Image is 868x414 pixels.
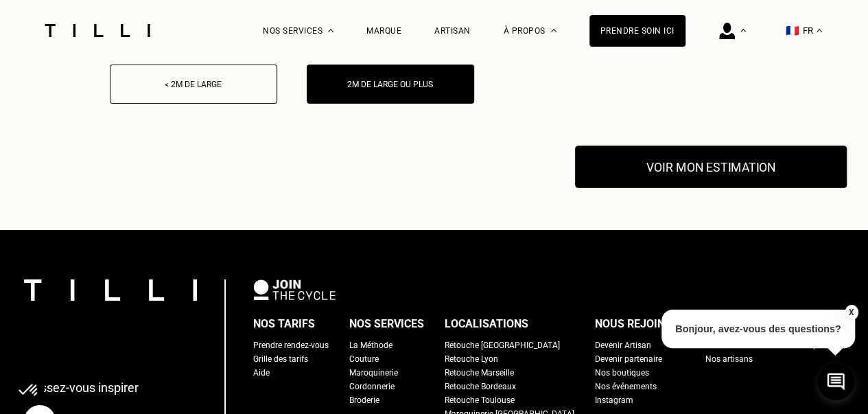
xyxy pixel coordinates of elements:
a: Prendre rendez-vous [253,338,329,352]
img: icône connexion [719,23,735,39]
img: Logo du service de couturière Tilli [40,24,155,37]
img: menu déroulant [817,29,822,32]
a: Artisan [434,26,471,36]
a: Prendre soin ici [589,15,685,47]
a: Retouche Toulouse [445,393,515,407]
img: Menu déroulant [328,29,333,32]
a: Retouche Bordeaux [445,380,516,393]
a: Marque [366,26,401,36]
div: Nos tarifs [253,314,315,334]
div: Nous rejoindre [595,314,685,334]
img: logo Tilli [24,279,197,301]
a: Instagram [595,393,633,407]
button: X [844,305,858,320]
span: 🇫🇷 [786,24,799,37]
a: Nos événements [595,380,657,393]
p: Bonjour, avez-vous des questions? [661,310,855,348]
a: Retouche Lyon [445,352,498,366]
img: Menu déroulant [740,29,746,32]
a: La Méthode [349,338,392,352]
a: Couture [349,352,379,366]
div: Nos services [349,314,424,334]
a: Devenir Artisan [595,338,651,352]
a: Retouche Marseille [445,366,514,380]
a: Retouche [GEOGRAPHIC_DATA] [445,338,560,352]
div: 2m de large ou plus [314,80,467,89]
a: Nos artisans [705,352,753,366]
a: Maroquinerie [349,366,398,380]
div: < 2m de large [117,80,270,89]
a: Aide [253,366,270,380]
div: Localisations [445,314,528,334]
button: Voir mon estimation [575,146,847,188]
a: Nos boutiques [595,366,649,380]
a: Broderie [349,393,379,407]
button: 2m de large ou plus [307,65,474,104]
img: logo Join The Cycle [253,279,336,300]
a: Devenir partenaire [595,352,662,366]
a: Grille des tarifs [253,352,308,366]
p: Laissez-vous inspirer [24,380,139,395]
button: < 2m de large [110,65,277,104]
img: Menu déroulant à propos [551,29,556,32]
a: Cordonnerie [349,380,395,393]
